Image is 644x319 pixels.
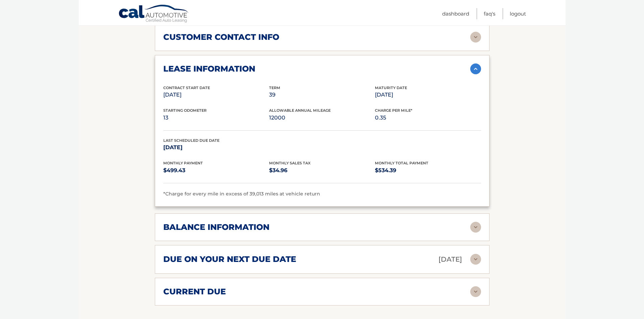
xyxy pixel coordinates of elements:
a: Dashboard [442,8,469,19]
img: accordion-rest.svg [470,32,481,43]
p: [DATE] [375,90,481,100]
a: Logout [510,8,526,19]
p: 39 [269,90,375,100]
span: Maturity Date [375,85,407,90]
span: Monthly Sales Tax [269,161,311,165]
p: $499.43 [163,166,269,175]
span: Term [269,85,280,90]
h2: lease information [163,64,255,74]
span: Monthly Payment [163,161,203,165]
p: 13 [163,113,269,123]
a: Cal Automotive [118,4,189,24]
img: accordion-rest.svg [470,254,481,265]
a: FAQ's [484,8,495,19]
span: Allowable Annual Mileage [269,108,331,113]
p: 0.35 [375,113,481,123]
p: 12000 [269,113,375,123]
p: $34.96 [269,166,375,175]
img: accordion-active.svg [470,63,481,74]
h2: current due [163,287,226,297]
span: Contract Start Date [163,85,210,90]
p: [DATE] [163,143,269,152]
span: Starting Odometer [163,108,207,113]
p: $534.39 [375,166,481,175]
span: Last Scheduled Due Date [163,138,219,143]
p: [DATE] [163,90,269,100]
p: [DATE] [438,254,462,265]
span: Monthly Total Payment [375,161,428,165]
img: accordion-rest.svg [470,286,481,297]
h2: customer contact info [163,32,279,42]
h2: due on your next due date [163,254,296,264]
h2: balance information [163,222,269,232]
img: accordion-rest.svg [470,222,481,233]
span: *Charge for every mile in excess of 39,013 miles at vehicle return [163,191,320,197]
span: Charge Per Mile* [375,108,412,113]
